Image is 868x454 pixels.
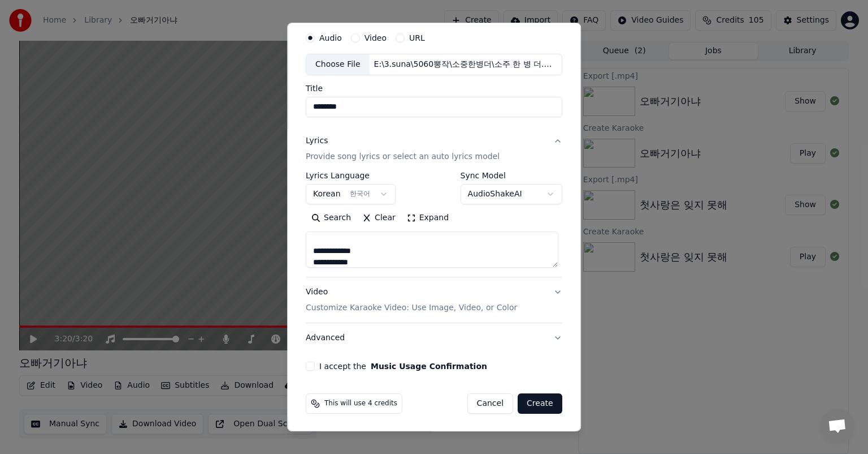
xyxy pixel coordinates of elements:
button: VideoCustomize Karaoke Video: Use Image, Video, or Color [306,277,562,323]
button: Expand [401,209,454,227]
div: Choose File [306,54,370,75]
button: LyricsProvide song lyrics or select an auto lyrics model [306,126,562,172]
label: URL [409,34,425,42]
p: Provide song lyrics or select an auto lyrics model [306,151,500,162]
label: I accept the [319,362,487,370]
button: Create [518,393,562,414]
div: LyricsProvide song lyrics or select an auto lyrics model [306,172,562,277]
button: Clear [357,209,401,227]
button: Search [306,209,357,227]
p: Customize Karaoke Video: Use Image, Video, or Color [306,302,517,314]
div: E:\3.suna\5060뽕작\소중한병더\소주 한 병 더.mp3 [370,59,562,70]
div: Lyrics [306,135,328,147]
button: I accept the [371,362,487,370]
label: Title [306,84,562,92]
button: Cancel [467,393,513,414]
span: This will use 4 credits [324,399,397,408]
div: Video [306,286,517,314]
label: Video [364,34,387,42]
label: Lyrics Language [306,172,396,179]
label: Audio [319,34,342,42]
label: Sync Model [461,172,562,179]
button: Advanced [306,323,562,353]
